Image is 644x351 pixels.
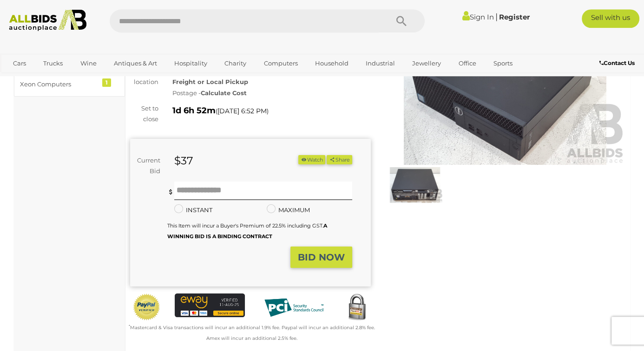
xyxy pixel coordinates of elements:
[174,154,193,167] strong: $37
[201,89,247,97] strong: Calculate Cost
[499,13,530,21] a: Register
[487,56,519,71] a: Sports
[7,71,85,86] a: [GEOGRAPHIC_DATA]
[406,56,447,71] a: Jewellery
[453,56,482,71] a: Office
[167,222,327,240] b: A WINNING BID IS A BINDING CONTRACT
[37,56,69,71] a: Trucks
[599,59,635,66] b: Contact Us
[290,247,352,268] button: BID NOW
[132,293,161,321] img: Official PayPal Seal
[216,107,269,115] span: ( )
[217,107,267,115] span: [DATE] 6:52 PM
[343,293,371,322] img: Secured by Rapid SSL
[172,105,216,116] strong: 1d 6h 52m
[327,155,352,165] button: Share
[360,56,401,71] a: Industrial
[5,9,91,31] img: Allbids.com.au
[495,12,498,22] span: |
[582,9,639,28] a: Sell with us
[358,183,386,214] div: Min $38
[123,103,165,125] div: Set to close
[14,72,125,97] a: Xeon Computers 1
[267,205,310,215] label: MAXIMUM
[74,56,103,71] a: Wine
[298,155,325,165] button: Watch
[378,9,425,32] button: Search
[175,293,245,317] img: eWAY Payment Gateway
[172,88,371,98] div: Postage -
[129,325,375,341] small: Mastercard & Visa transactions will incur an additional 1.9% fee. Paypal will incur an additional...
[130,155,167,177] div: Current Bid
[174,205,212,215] label: INSTANT
[258,56,304,71] a: Computers
[20,79,97,90] div: Xeon Computers
[7,56,32,71] a: Cars
[123,66,165,88] div: Item location
[218,56,252,71] a: Charity
[108,56,163,71] a: Antiques & Art
[172,78,248,85] strong: Freight or Local Pickup
[309,56,355,71] a: Household
[298,155,325,165] li: Watch this item
[385,10,625,165] img: Dell OptiPlex 3050 Intel Core i7 (6700) 3.40GHz-4.00GHz 4-Core CPU Desktop Computer
[167,222,327,240] small: This Item will incur a Buyer's Premium of 22.5% including GST.
[168,56,213,71] a: Hospitality
[462,13,494,21] a: Sign In
[102,78,111,87] div: 1
[599,58,637,68] a: Contact Us
[259,293,329,321] img: PCI DSS compliant
[298,252,345,263] strong: BID NOW
[387,167,443,203] img: Dell OptiPlex 3050 Intel Core i7 (6700) 3.40GHz-4.00GHz 4-Core CPU Desktop Computer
